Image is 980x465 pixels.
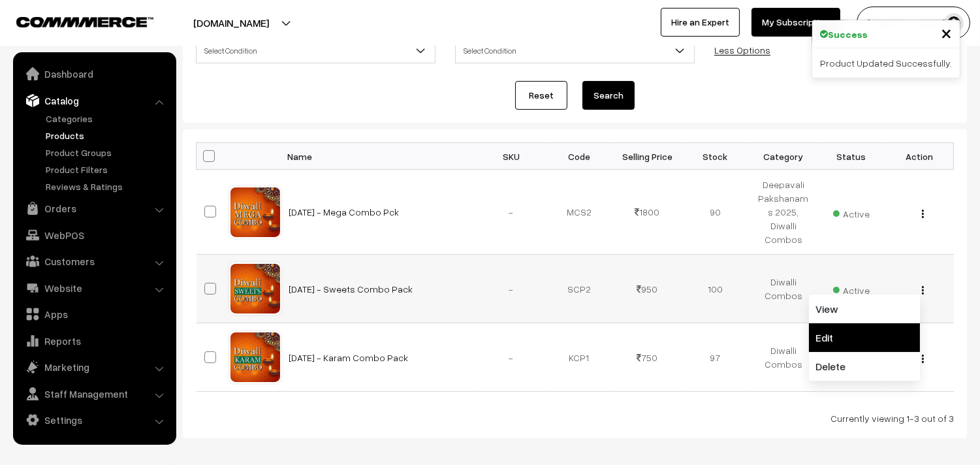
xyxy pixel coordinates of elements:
span: Select Condition [455,37,695,63]
button: Search [582,81,635,110]
td: MCS2 [545,170,613,255]
th: Status [817,143,885,170]
img: Menu [922,210,924,218]
span: Active [833,204,870,221]
td: Diwalli Combos [750,255,817,323]
a: Settings [16,408,172,432]
a: WebPOS [16,223,172,247]
td: 1800 [613,170,681,255]
img: Menu [922,286,924,295]
a: Delete [809,352,920,381]
td: - [477,170,545,255]
td: KCP1 [545,323,613,392]
a: COMMMERCE [16,13,131,29]
td: - [477,255,545,323]
td: 90 [681,170,749,255]
th: Action [885,143,953,170]
a: Marketing [16,355,172,379]
a: Staff Management [16,382,172,406]
strong: Success [828,27,868,41]
a: View [809,295,920,323]
a: Reviews & Ratings [42,180,172,193]
a: Products [42,129,172,142]
span: Select Condition [196,37,435,63]
a: Reset [515,81,567,110]
button: [PERSON_NAME] s… [857,7,970,39]
a: [DATE] - Mega Combo Pck [289,206,400,217]
div: Product Updated Successfully. [812,48,960,78]
a: Edit [809,323,920,352]
a: Website [16,276,172,300]
td: - [477,323,545,392]
td: 950 [613,255,681,323]
td: 750 [613,323,681,392]
a: Reports [16,329,172,353]
td: 97 [681,323,749,392]
div: Currently viewing 1-3 out of 3 [196,411,954,425]
img: user [944,13,964,33]
button: Close [941,23,952,42]
th: Code [545,143,613,170]
a: Product Groups [42,146,172,159]
img: COMMMERCE [16,17,153,27]
span: Select Condition [456,39,694,62]
a: Hire an Expert [661,8,740,37]
a: Orders [16,197,172,220]
a: [DATE] - Karam Combo Pack [289,352,409,363]
img: Menu [922,355,924,363]
td: Diwalli Combos [750,323,817,392]
a: [DATE] - Sweets Combo Pack [289,283,413,295]
span: × [941,20,952,44]
a: Dashboard [16,62,172,86]
span: Select Condition [197,39,435,62]
th: Selling Price [613,143,681,170]
a: My Subscription [751,8,840,37]
th: Category [750,143,817,170]
th: SKU [477,143,545,170]
a: Less Options [714,44,770,56]
th: Name [281,143,477,170]
a: Customers [16,249,172,273]
a: Apps [16,302,172,326]
a: Catalog [16,89,172,112]
td: 100 [681,255,749,323]
a: Product Filters [42,163,172,176]
td: Deepavali Pakshanams 2025, Diwalli Combos [750,170,817,255]
th: Stock [681,143,749,170]
a: Categories [42,112,172,125]
span: Active [833,280,870,297]
button: [DOMAIN_NAME] [148,7,315,39]
td: SCP2 [545,255,613,323]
